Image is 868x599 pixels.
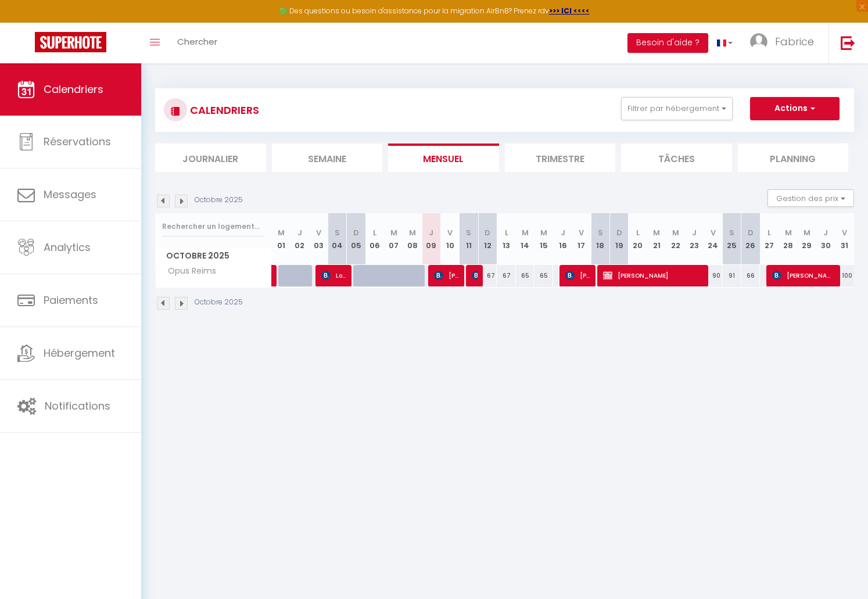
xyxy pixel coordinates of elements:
abbr: M [278,227,285,238]
abbr: D [616,227,622,238]
abbr: L [505,227,508,238]
th: 17 [572,213,591,265]
th: 08 [403,213,422,265]
abbr: S [466,227,471,238]
abbr: J [692,227,697,238]
div: 67 [497,265,515,286]
abbr: J [297,227,302,238]
th: 05 [347,213,365,265]
abbr: V [579,227,584,238]
button: Actions [750,97,840,120]
th: 23 [685,213,704,265]
th: 11 [460,213,478,265]
span: [PERSON_NAME] [472,264,478,286]
li: Tâches [621,144,732,172]
th: 12 [478,213,497,265]
abbr: L [767,227,771,238]
span: Opus Reims [157,265,219,278]
li: Mensuel [388,144,499,172]
th: 06 [365,213,384,265]
button: Gestion des prix [767,189,854,207]
li: Trimestre [505,144,616,172]
div: 65 [516,265,535,286]
th: 15 [535,213,553,265]
abbr: J [429,227,433,238]
span: Hébergement [44,346,115,360]
abbr: M [409,227,416,238]
span: Paiements [44,293,98,307]
p: Octobre 2025 [195,297,243,308]
img: Super Booking [35,32,106,52]
div: 66 [741,265,760,286]
th: 30 [816,213,835,265]
th: 04 [328,213,346,265]
th: 24 [704,213,722,265]
button: Besoin d'aide ? [627,33,708,53]
abbr: S [335,227,340,238]
abbr: D [748,227,754,238]
span: Notifications [45,399,110,413]
abbr: S [729,227,734,238]
span: Calendriers [44,82,103,96]
abbr: M [540,227,547,238]
th: 01 [272,213,290,265]
abbr: M [653,227,660,238]
div: 65 [535,265,553,286]
span: [PERSON_NAME] [PERSON_NAME] [565,264,590,286]
th: 26 [741,213,760,265]
div: 90 [704,265,722,286]
span: Réservations [44,134,111,149]
th: 07 [384,213,403,265]
th: 31 [835,213,854,265]
th: 25 [722,213,741,265]
li: Planning [738,144,849,172]
abbr: V [447,227,453,238]
a: >>> ICI <<<< [549,6,590,16]
button: Filtrer par hébergement [621,97,733,120]
span: [PERSON_NAME] [772,264,834,286]
div: 91 [722,265,741,286]
abbr: M [672,227,679,238]
div: 67 [478,265,497,286]
th: 03 [309,213,328,265]
div: 100 [835,265,854,286]
span: Analytics [44,240,91,254]
th: 13 [497,213,515,265]
abbr: V [842,227,847,238]
th: 14 [516,213,535,265]
abbr: D [485,227,490,238]
span: Chercher [177,35,217,48]
li: Semaine [272,144,383,172]
abbr: M [804,227,810,238]
th: 28 [779,213,797,265]
input: Rechercher un logement... [162,216,265,237]
abbr: M [522,227,529,238]
abbr: L [373,227,376,238]
span: [PERSON_NAME] [434,264,459,286]
h3: CALENDRIERS [187,97,259,123]
abbr: J [561,227,565,238]
th: 21 [647,213,666,265]
th: 10 [440,213,459,265]
th: 20 [629,213,647,265]
abbr: V [316,227,321,238]
th: 18 [591,213,609,265]
span: Octobre 2025 [156,248,271,264]
span: Lobke Van Avermaet [321,264,346,286]
th: 19 [609,213,628,265]
img: logout [841,35,855,50]
abbr: M [390,227,397,238]
abbr: V [711,227,716,238]
abbr: J [823,227,828,238]
p: Octobre 2025 [195,195,243,206]
a: ... Fabrice [741,23,828,63]
abbr: D [353,227,359,238]
th: 27 [760,213,779,265]
span: [PERSON_NAME] [603,264,702,286]
abbr: M [785,227,792,238]
span: Fabrice [775,34,814,49]
th: 16 [553,213,572,265]
span: Messages [44,187,96,202]
th: 02 [290,213,309,265]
